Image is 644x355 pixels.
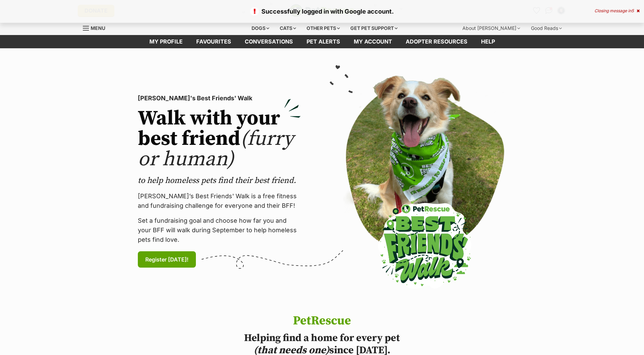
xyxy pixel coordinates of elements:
[300,35,347,48] a: Pet alerts
[138,251,196,268] a: Register [DATE]!
[302,21,345,35] div: Other pets
[138,94,301,103] p: [PERSON_NAME]'s Best Friends' Walk
[399,35,474,48] a: Adopter resources
[138,126,294,172] span: (furry or human)
[347,35,399,48] a: My account
[275,21,301,35] div: Cats
[247,21,274,35] div: Dogs
[458,21,525,35] div: About [PERSON_NAME]
[474,35,502,48] a: Help
[138,175,301,186] p: to help homeless pets find their best friend.
[189,35,238,48] a: Favourites
[138,191,301,210] p: [PERSON_NAME]’s Best Friends' Walk is a free fitness and fundraising challenge for everyone and t...
[143,35,189,48] a: My profile
[138,108,301,170] h2: Walk with your best friend
[218,314,427,328] h1: PetRescue
[145,255,188,264] span: Register [DATE]!
[238,35,300,48] a: conversations
[526,21,567,35] div: Good Reads
[83,21,110,34] a: Menu
[346,21,402,35] div: Get pet support
[91,25,105,31] span: Menu
[138,216,301,244] p: Set a fundraising goal and choose how far you and your BFF will walk during September to help hom...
